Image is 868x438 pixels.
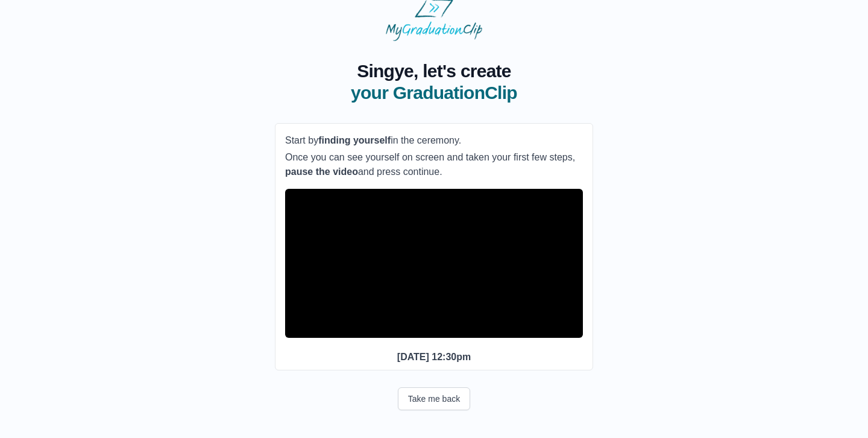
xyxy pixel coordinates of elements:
p: Start by in the ceremony. [285,133,583,148]
b: finding yourself [318,135,391,145]
p: [DATE] 12:30pm [285,350,583,364]
button: Take me back [398,387,470,410]
p: Once you can see yourself on screen and taken your first few steps, and press continue. [285,150,583,179]
div: Video Player [285,189,583,338]
span: your GraduationClip [351,82,517,104]
b: pause the video [285,167,358,177]
span: Singye, let's create [351,60,517,82]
